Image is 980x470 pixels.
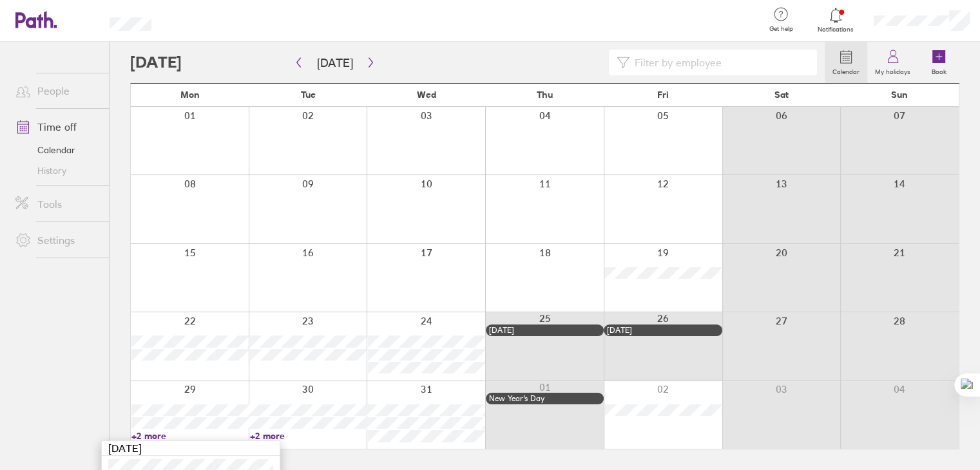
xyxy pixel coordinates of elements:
span: Notifications [815,26,857,33]
a: People [5,78,109,104]
div: [DATE] [489,326,601,335]
label: Book [924,64,954,76]
button: [DATE] [307,52,363,73]
label: My holidays [867,64,918,76]
input: Filter by employee [629,50,809,75]
div: New Year’s Day [489,394,601,403]
span: Thu [537,89,553,100]
span: Wed [417,89,436,100]
span: Sat [774,89,789,100]
a: Tools [5,191,109,217]
span: Mon [180,89,200,100]
span: Tue [301,89,316,100]
span: Sun [891,89,908,100]
a: +2 more [131,430,249,442]
a: Time off [5,114,109,140]
a: My holidays [867,42,918,83]
a: Book [918,42,959,83]
a: +2 more [250,430,367,442]
a: History [5,160,109,181]
a: Settings [5,227,109,253]
a: Notifications [815,6,857,33]
span: Get help [760,25,802,33]
label: Calendar [825,64,867,76]
a: Calendar [5,140,109,160]
div: [DATE] [607,326,719,335]
span: Fri [657,89,669,100]
a: Calendar [825,42,867,83]
div: [DATE] [102,441,280,456]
